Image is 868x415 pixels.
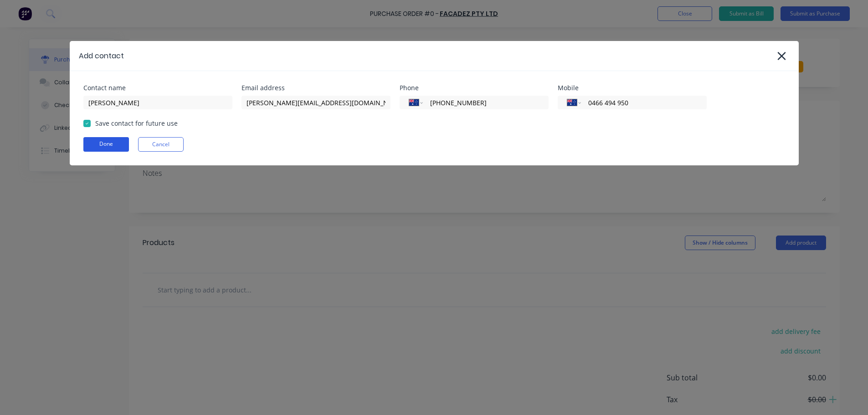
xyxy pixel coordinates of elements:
[241,85,390,91] div: Email address
[400,85,549,91] div: Phone
[558,85,707,91] div: Mobile
[79,51,124,61] div: Add contact
[95,118,178,128] div: Save contact for future use
[83,85,232,91] div: Contact name
[83,137,129,152] button: Done
[138,137,184,152] button: Cancel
